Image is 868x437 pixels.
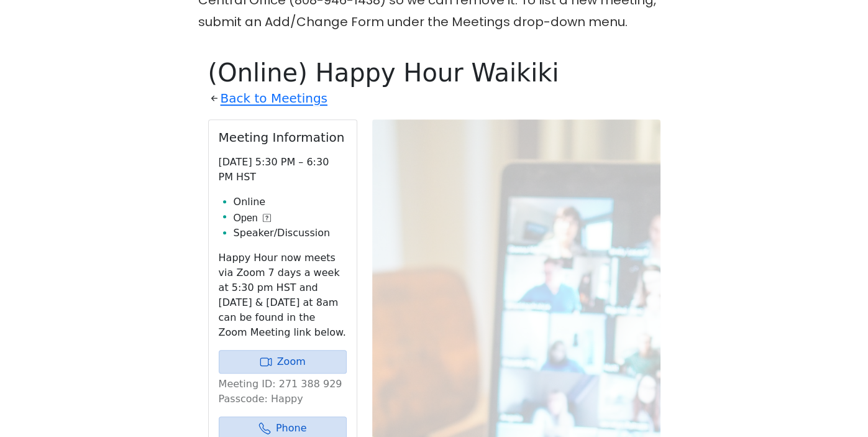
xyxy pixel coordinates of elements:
[234,211,258,226] span: Open
[219,130,347,145] h2: Meeting Information
[219,350,347,374] a: Zoom
[234,195,347,209] li: Online
[221,88,327,109] a: Back to Meetings
[208,58,660,88] h1: (Online) Happy Hour Waikiki
[219,251,347,340] p: Happy Hour now meets via Zoom 7 days a week at 5:30 pm HST and [DATE] & [DATE] at 8am can be foun...
[219,377,347,407] p: Meeting ID: 271 388 929 Passcode: Happy
[234,226,347,241] li: Speaker/Discussion
[234,211,271,226] button: Open
[219,155,347,185] p: [DATE] 5:30 PM – 6:30 PM HST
